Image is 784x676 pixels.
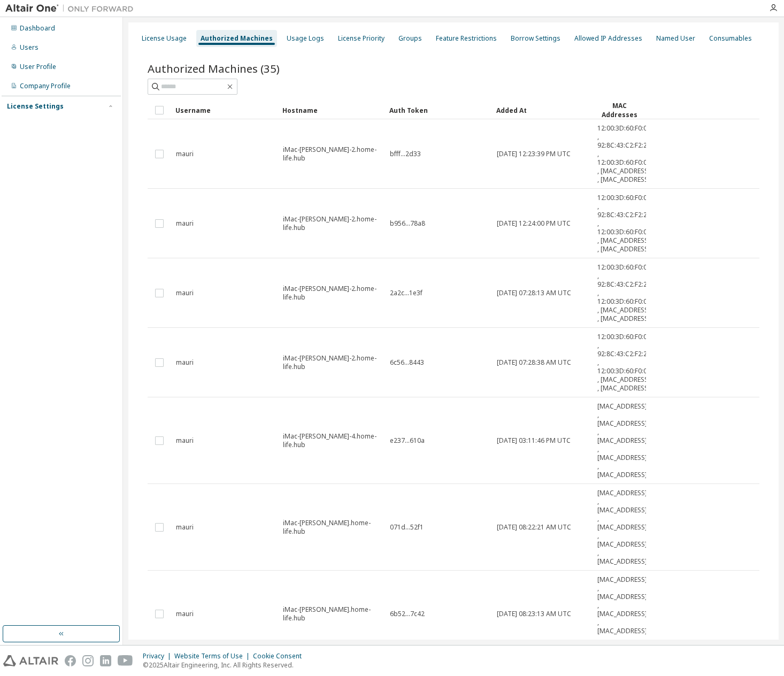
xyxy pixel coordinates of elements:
span: iMac-[PERSON_NAME]-2.home-life.hub [283,145,380,163]
span: mauri [176,358,194,367]
span: [MAC_ADDRESS] , [MAC_ADDRESS] , [MAC_ADDRESS] , [MAC_ADDRESS] , [MAC_ADDRESS] [597,489,647,566]
span: 6b52...7c42 [390,610,425,618]
img: instagram.svg [82,655,94,666]
span: e237...610a [390,436,425,445]
div: Users [20,43,39,52]
img: facebook.svg [65,655,76,666]
img: altair_logo.svg [3,655,58,666]
div: License Usage [142,34,187,43]
span: [DATE] 03:11:46 PM UTC [497,436,571,445]
div: Groups [398,34,422,43]
div: Authorized Machines [201,34,273,43]
span: mauri [176,150,194,158]
span: iMac-[PERSON_NAME]-2.home-life.hub [283,354,380,371]
span: 12:00:3D:60:F0:00 , 92:8C:43:C2:F2:2C , 12:00:3D:60:F0:01 , [MAC_ADDRESS] , [MAC_ADDRESS] [597,333,651,393]
span: iMac-[PERSON_NAME]-2.home-life.hub [283,285,380,302]
div: Website Terms of Use [174,652,253,660]
div: Dashboard [20,24,55,33]
span: mauri [176,610,194,618]
span: [DATE] 07:28:13 AM UTC [497,289,571,297]
span: 071d...52f1 [390,523,424,532]
div: MAC Addresses [597,101,642,119]
div: License Settings [7,102,64,111]
div: Cookie Consent [253,652,308,660]
span: bfff...2d33 [390,150,421,158]
span: mauri [176,289,194,297]
p: © 2025 Altair Engineering, Inc. All Rights Reserved. [143,660,308,670]
span: iMac-[PERSON_NAME].home-life.hub [283,605,380,623]
span: iMac-[PERSON_NAME]-2.home-life.hub [283,215,380,232]
span: 12:00:3D:60:F0:00 , 92:8C:43:C2:F2:2C , 12:00:3D:60:F0:01 , [MAC_ADDRESS] , [MAC_ADDRESS] [597,263,651,323]
div: Added At [496,102,588,119]
span: iMac-[PERSON_NAME]-4.home-life.hub [283,432,380,449]
span: 2a2c...1e3f [390,289,422,297]
span: [DATE] 12:24:00 PM UTC [497,219,571,228]
div: Privacy [143,652,174,660]
div: Allowed IP Addresses [574,34,642,43]
div: Company Profile [20,82,71,90]
div: Username [175,102,274,119]
span: iMac-[PERSON_NAME].home-life.hub [283,519,380,536]
div: Consumables [709,34,752,43]
span: Authorized Machines (35) [148,61,280,76]
div: User Profile [20,63,56,71]
span: 6c56...8443 [390,358,424,367]
div: Usage Logs [287,34,324,43]
span: 12:00:3D:60:F0:00 , 92:8C:43:C2:F2:2C , 12:00:3D:60:F0:01 , [MAC_ADDRESS] , [MAC_ADDRESS] [597,194,651,253]
div: License Priority [338,34,385,43]
span: [MAC_ADDRESS] , [MAC_ADDRESS] , [MAC_ADDRESS] , [MAC_ADDRESS] , [MAC_ADDRESS] [597,575,647,652]
span: mauri [176,436,194,445]
span: [DATE] 07:28:38 AM UTC [497,358,571,367]
div: Feature Restrictions [436,34,497,43]
div: Hostname [282,102,381,119]
span: [MAC_ADDRESS] , [MAC_ADDRESS] , [MAC_ADDRESS] , [MAC_ADDRESS] , [MAC_ADDRESS] [597,402,647,479]
span: [DATE] 08:22:21 AM UTC [497,523,571,532]
span: [DATE] 08:23:13 AM UTC [497,610,571,618]
span: 12:00:3D:60:F0:00 , 92:8C:43:C2:F2:2C , 12:00:3D:60:F0:01 , [MAC_ADDRESS] , [MAC_ADDRESS] [597,124,651,184]
img: linkedin.svg [100,655,111,666]
div: Borrow Settings [511,34,560,43]
span: mauri [176,219,194,228]
span: mauri [176,523,194,532]
span: [DATE] 12:23:39 PM UTC [497,150,571,158]
div: Auth Token [389,102,488,119]
img: youtube.svg [118,655,133,666]
div: Named User [656,34,695,43]
span: b956...78a8 [390,219,425,228]
img: Altair One [5,3,139,14]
